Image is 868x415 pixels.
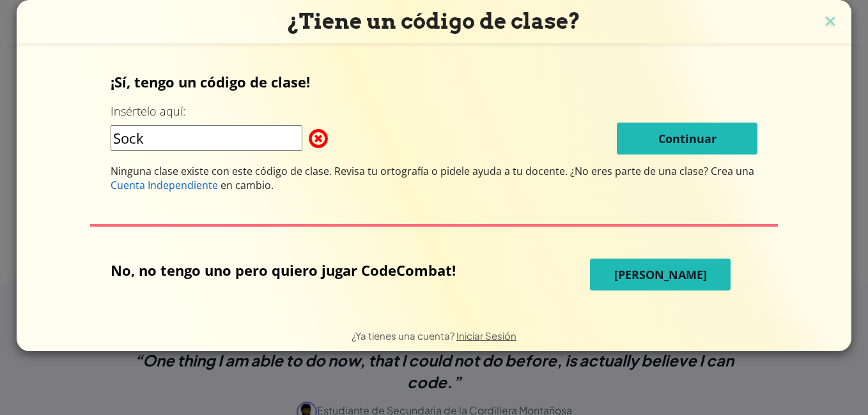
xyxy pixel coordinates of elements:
[288,8,580,34] span: ¿Tiene un código de clase?
[570,164,754,178] span: ¿No eres parte de una clase? Crea una
[111,260,500,280] p: No, no tengo uno pero quiero jugar CodeCombat!
[456,329,516,342] a: Iniciar Sesión
[352,329,456,342] span: ¿Ya tienes una cuenta?
[590,259,731,290] button: [PERSON_NAME]
[111,178,218,192] span: Cuenta Independiente
[822,13,839,32] img: close icon
[111,164,570,178] span: Ninguna clase existe con este código de clase. Revisa tu ortografía o pidele ayuda a tu docente.
[218,178,274,192] span: en cambio.
[111,72,758,91] p: ¡Sí, tengo un código de clase!
[617,123,757,155] button: Continuar
[614,267,707,282] span: [PERSON_NAME]
[111,103,185,119] label: Insértelo aquí:
[658,131,717,146] span: Continuar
